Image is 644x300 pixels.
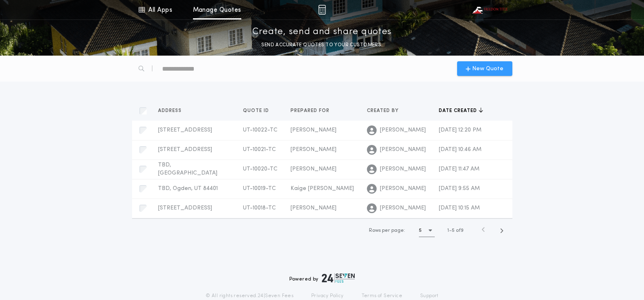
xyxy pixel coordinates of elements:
[291,147,336,153] span: [PERSON_NAME]
[380,146,426,154] span: [PERSON_NAME]
[206,293,293,299] p: © All rights reserved. 24|Seven Fees
[439,166,479,172] span: [DATE] 11:47 AM
[291,108,331,114] span: Prepared for
[311,293,344,299] a: Privacy Policy
[457,61,512,76] button: New Quote
[380,126,426,134] span: [PERSON_NAME]
[367,107,405,115] button: Created by
[289,273,355,283] div: Powered by
[243,166,278,172] span: UT-10020-TC
[419,224,435,237] button: 5
[158,205,212,211] span: [STREET_ADDRESS]
[318,5,326,15] img: img
[243,147,276,153] span: UT-10021-TC
[243,127,278,133] span: UT-10022-TC
[472,65,503,73] span: New Quote
[158,107,188,115] button: Address
[158,186,218,192] span: TBD, Ogden, UT 84401
[362,293,402,299] a: Terms of Service
[243,186,276,192] span: UT-10019-TC
[439,107,483,115] button: Date created
[380,165,426,173] span: [PERSON_NAME]
[252,26,392,39] p: Create, send and share quotes
[243,107,275,115] button: Quote ID
[291,205,336,211] span: [PERSON_NAME]
[439,205,480,211] span: [DATE] 10:15 AM
[367,108,400,114] span: Created by
[291,186,354,192] span: Kaige [PERSON_NAME]
[158,147,212,153] span: [STREET_ADDRESS]
[419,227,422,235] h1: 5
[291,127,336,133] span: [PERSON_NAME]
[456,227,464,234] span: of 9
[471,6,507,14] img: vs-icon
[380,204,426,212] span: [PERSON_NAME]
[452,228,455,233] span: 5
[158,162,217,176] span: TBD, [GEOGRAPHIC_DATA]
[447,228,449,233] span: 1
[261,41,382,49] p: SEND ACCURATE QUOTES TO YOUR CUSTOMERS.
[439,108,479,114] span: Date created
[291,166,336,172] span: [PERSON_NAME]
[243,108,271,114] span: Quote ID
[158,127,212,133] span: [STREET_ADDRESS]
[420,293,438,299] a: Support
[439,127,481,133] span: [DATE] 12:20 PM
[439,186,480,192] span: [DATE] 9:55 AM
[322,273,355,283] img: logo
[158,108,183,114] span: Address
[369,228,405,233] span: Rows per page:
[380,185,426,193] span: [PERSON_NAME]
[439,147,481,153] span: [DATE] 10:46 AM
[243,205,276,211] span: UT-10018-TC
